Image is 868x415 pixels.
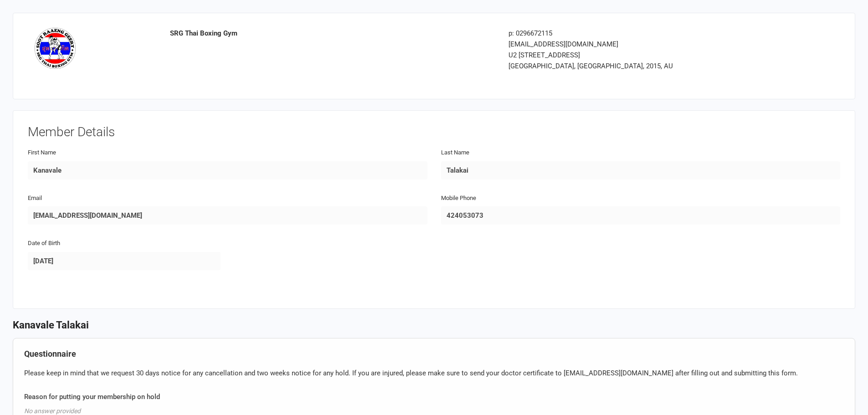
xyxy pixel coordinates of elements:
[24,391,844,402] div: Reason for putting your membership on hold
[508,28,765,39] div: p: 0296672115
[28,194,42,203] label: Email
[28,125,840,139] h3: Member Details
[35,28,76,69] img: e3d0ce17-0281-40dd-a626-813406bdb4a1.jpg
[24,407,81,415] em: No answer provided
[441,148,469,158] label: Last Name
[24,368,844,379] div: Please keep in mind that we request 30 days notice for any cancellation and two weeks notice for ...
[28,239,60,248] label: Date of Birth
[170,29,237,37] strong: SRG Thai Boxing Gym
[441,194,476,203] label: Mobile Phone
[508,61,765,72] div: [GEOGRAPHIC_DATA], [GEOGRAPHIC_DATA], 2015, AU
[508,39,765,50] div: [EMAIL_ADDRESS][DOMAIN_NAME]
[508,50,765,61] div: U2 [STREET_ADDRESS]
[24,349,844,359] h4: Questionnaire
[13,320,855,331] h3: Kanavale Talakai
[28,148,56,158] label: First Name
